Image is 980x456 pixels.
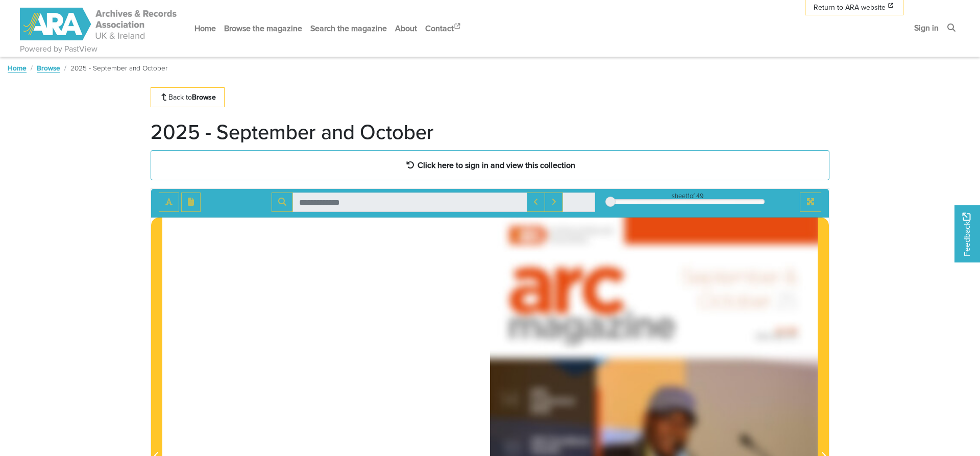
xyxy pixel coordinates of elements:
a: Sign in [910,14,943,41]
button: Full screen mode [800,193,821,212]
strong: Browse [192,92,216,102]
span: Feedback [961,212,973,256]
h1: 2025 - September and October [151,119,434,144]
button: Next Match [545,193,563,212]
a: Contact [421,15,466,42]
button: Previous Match [527,193,545,212]
button: Open transcription window [181,193,201,212]
a: Browse the magazine [220,15,306,42]
a: Click here to sign in and view this collection [151,150,829,180]
a: Back toBrowse [151,87,225,107]
button: Search [272,193,293,212]
a: Powered by PastView [20,43,97,55]
a: Home [190,15,220,42]
span: 1 [688,191,690,201]
span: 2025 - September and October [70,63,167,73]
strong: Click here to sign in and view this collection [418,159,575,171]
img: ARA - ARC Magazine | Powered by PastView [20,8,178,40]
span: Return to ARA website [814,2,886,13]
a: Would you like to provide feedback? [954,205,980,262]
a: Home [8,63,27,73]
a: About [391,15,421,42]
button: Toggle text selection (Alt+T) [159,193,179,212]
a: Search the magazine [306,15,391,42]
a: ARA - ARC Magazine | Powered by PastView logo [20,2,178,46]
div: sheet of 49 [610,191,765,201]
input: Search for [292,193,527,212]
a: Browse [37,63,60,73]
